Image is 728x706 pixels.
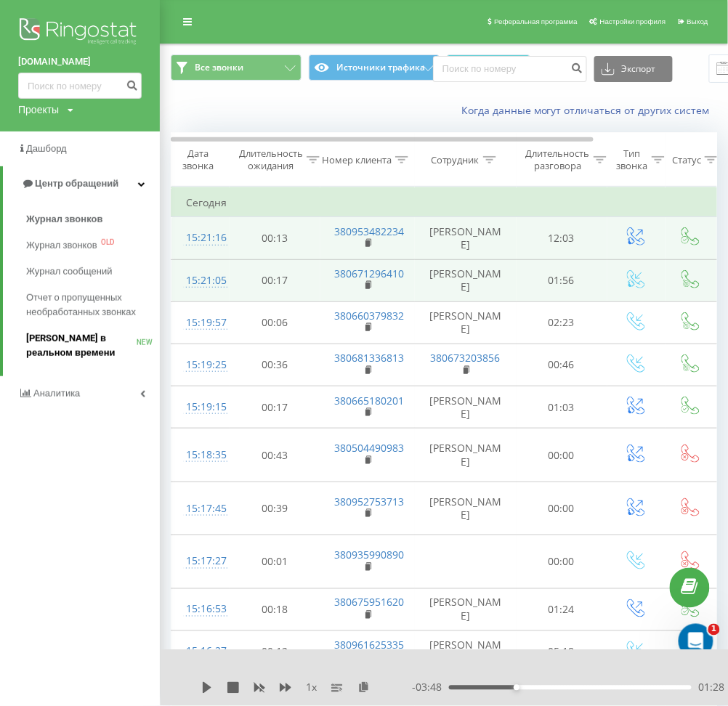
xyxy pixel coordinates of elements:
[309,54,440,81] button: Источники трафика
[415,259,517,301] td: [PERSON_NAME]
[186,309,215,337] div: 15:19:57
[26,264,112,279] span: Журнал сообщений
[415,301,517,344] td: [PERSON_NAME]
[335,267,405,280] a: 380671296410
[195,62,243,73] span: Все звонки
[335,441,405,455] a: 380504490983
[18,73,142,99] input: Поиск по номеру
[33,388,80,399] span: Аналитика
[517,217,607,259] td: 12:03
[526,147,590,172] div: Длительность разговора
[412,681,449,695] span: - 03:48
[26,206,160,232] a: Журнал звонков
[18,15,142,51] img: Ringostat logo
[517,301,607,344] td: 02:23
[517,386,607,429] td: 01:03
[494,17,578,25] span: Реферальная программа
[461,103,717,117] a: Когда данные могут отличаться от других систем
[171,54,302,81] button: Все звонки
[186,351,215,379] div: 15:19:25
[335,596,405,609] a: 380675951620
[186,596,215,624] div: 15:16:53
[335,548,405,562] a: 380935990890
[239,147,303,172] div: Длительность ожидания
[415,631,517,673] td: [PERSON_NAME]
[514,685,519,691] div: Accessibility label
[687,17,708,25] span: Выход
[171,147,225,172] div: Дата звонка
[517,429,607,482] td: 00:00
[708,624,720,636] span: 1
[26,212,102,227] span: Журнал звонков
[517,259,607,301] td: 01:56
[699,681,725,695] span: 01:28
[322,154,392,166] div: Номер клиента
[415,589,517,631] td: [PERSON_NAME]
[335,309,405,322] a: 380660379832
[415,386,517,429] td: [PERSON_NAME]
[433,56,587,82] input: Поиск по номеру
[335,224,405,238] a: 380953482234
[26,291,153,320] span: Отчет о пропущенных необработанных звонках
[617,147,648,172] div: Тип звонка
[18,102,59,117] div: Проекты
[230,482,320,535] td: 00:39
[26,331,137,360] span: [PERSON_NAME] в реальном времени
[26,232,160,259] a: Журнал звонковOLD
[230,386,320,429] td: 00:17
[415,482,517,535] td: [PERSON_NAME]
[26,238,97,253] span: Журнал звонков
[18,54,142,69] a: [DOMAIN_NAME]
[230,631,320,673] td: 00:12
[335,351,405,365] a: 380681336813
[594,56,673,82] button: Экспорт
[306,681,317,695] span: 1 x
[230,217,320,259] td: 00:13
[415,217,517,259] td: [PERSON_NAME]
[431,154,480,166] div: Сотрудник
[230,301,320,344] td: 00:06
[679,624,713,659] iframe: Intercom live chat
[517,631,607,673] td: 05:18
[26,143,67,154] span: Дашборд
[186,441,215,469] div: 15:18:35
[26,259,160,285] a: Журнал сообщений
[431,351,501,365] a: 380673203856
[517,589,607,631] td: 01:24
[3,166,160,201] a: Центр обращений
[186,267,215,295] div: 15:21:05
[186,548,215,576] div: 15:17:27
[35,178,118,189] span: Центр обращений
[230,535,320,589] td: 00:01
[517,344,607,386] td: 00:46
[186,393,215,421] div: 15:19:15
[672,154,701,166] div: Статус
[415,429,517,482] td: [PERSON_NAME]
[230,429,320,482] td: 00:43
[230,589,320,631] td: 00:18
[335,394,405,407] a: 380665180201
[186,638,215,666] div: 15:16:27
[26,285,160,325] a: Отчет о пропущенных необработанных звонках
[26,325,160,366] a: [PERSON_NAME] в реальном времениNEW
[230,344,320,386] td: 00:36
[186,224,215,252] div: 15:21:16
[517,482,607,535] td: 00:00
[230,259,320,301] td: 00:17
[517,535,607,589] td: 00:00
[186,495,215,523] div: 15:17:45
[600,17,666,25] span: Настройки профиля
[335,495,405,508] a: 380952753713
[335,638,405,652] a: 380961625335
